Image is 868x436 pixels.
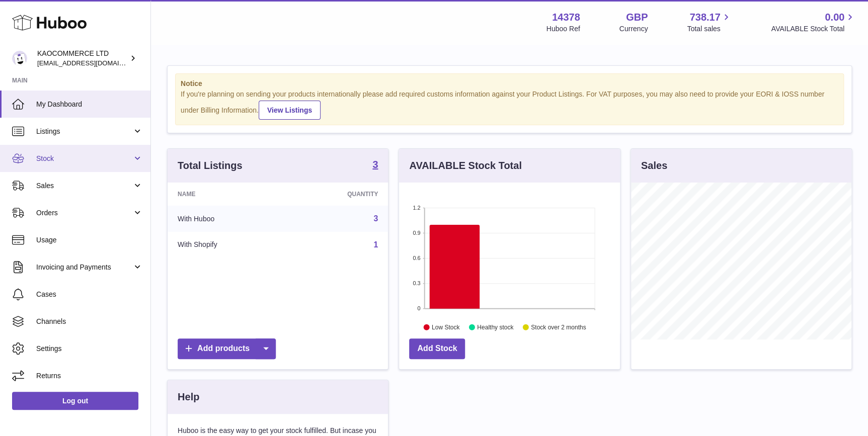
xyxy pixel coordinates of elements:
text: Healthy stock [477,323,514,330]
span: Usage [36,235,143,245]
span: Stock [36,154,132,163]
a: View Listings [259,101,321,120]
div: KAOCOMMERCE LTD [37,49,128,68]
strong: 3 [372,159,378,169]
h3: Sales [641,159,667,172]
span: Cases [36,290,143,299]
span: Returns [36,371,143,381]
div: Huboo Ref [546,24,580,34]
span: Settings [36,344,143,354]
a: 1 [373,240,378,249]
span: 738.17 [689,11,720,24]
span: Orders [36,208,132,218]
strong: Notice [181,79,838,89]
a: 3 [372,159,378,171]
text: 0.3 [413,280,421,286]
td: With Huboo [168,206,286,232]
th: Name [168,183,286,206]
a: 3 [373,214,378,223]
span: [EMAIL_ADDRESS][DOMAIN_NAME] [37,59,148,67]
a: 738.17 Total sales [687,11,732,34]
a: Log out [12,392,138,410]
text: 1.2 [413,205,421,211]
text: 0.9 [413,230,421,236]
img: internalAdmin-14378@internal.huboo.com [12,51,27,66]
h3: Help [178,390,199,404]
text: Low Stock [432,323,460,330]
span: 0.00 [825,11,844,24]
span: Listings [36,127,132,136]
span: Sales [36,181,132,191]
strong: GBP [626,11,648,24]
span: Total sales [687,24,732,34]
span: My Dashboard [36,100,143,109]
h3: AVAILABLE Stock Total [409,159,521,172]
strong: 14378 [552,11,580,24]
td: With Shopify [168,232,286,258]
text: 0.6 [413,255,421,261]
div: Currency [619,24,648,34]
text: Stock over 2 months [531,323,586,330]
a: Add Stock [409,338,465,359]
span: Channels [36,317,143,326]
a: 0.00 AVAILABLE Stock Total [771,11,856,34]
text: 0 [418,305,421,311]
h3: Total Listings [178,159,243,172]
span: AVAILABLE Stock Total [771,24,856,34]
a: Add products [178,338,276,359]
div: If you're planning on sending your products internationally please add required customs informati... [181,90,838,120]
span: Invoicing and Payments [36,263,132,272]
th: Quantity [286,183,388,206]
